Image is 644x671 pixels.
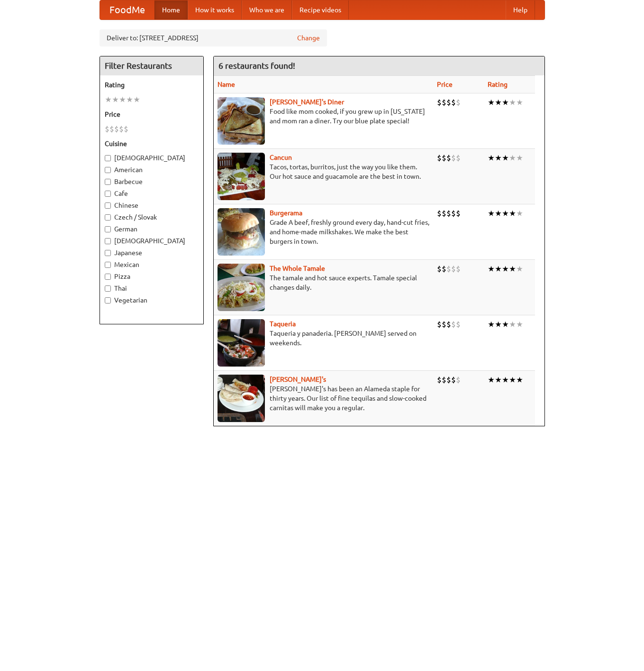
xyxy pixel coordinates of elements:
[270,209,302,217] a: Burgerama
[119,94,126,105] li: ★
[509,375,516,385] li: ★
[105,274,111,280] input: Pizza
[437,319,442,330] li: $
[133,94,140,105] li: ★
[105,124,109,134] li: $
[446,264,451,274] li: $
[442,153,446,163] li: $
[495,97,502,108] li: ★
[105,212,199,222] label: Czech / Slovak
[105,238,111,244] input: [DEMOGRAPHIC_DATA]
[516,375,523,385] li: ★
[456,153,461,163] li: $
[218,384,429,413] p: [PERSON_NAME]'s has been an Alameda staple for thirty years. Our list of fine tequilas and slow-c...
[506,0,535,19] a: Help
[451,319,456,330] li: $
[114,124,119,134] li: $
[218,61,295,70] ng-pluralize: 6 restaurants found!
[456,264,461,274] li: $
[218,162,429,181] p: Tacos, tortas, burritos, just the way you like them. Our hot sauce and guacamole are the best in ...
[218,319,265,367] img: taqueria.jpg
[105,297,111,303] input: Vegetarian
[446,319,451,330] li: $
[105,250,111,256] input: Japanese
[451,153,456,163] li: $
[270,98,344,106] b: [PERSON_NAME]'s Diner
[105,201,199,210] label: Chinese
[242,0,292,19] a: Who we are
[437,208,442,219] li: $
[105,236,199,246] label: [DEMOGRAPHIC_DATA]
[488,97,495,108] li: ★
[270,376,326,383] a: [PERSON_NAME]'s
[105,284,199,293] label: Thai
[218,273,429,292] p: The tamale and hot sauce experts. Tamale special changes daily.
[218,81,235,88] a: Name
[488,375,495,385] li: ★
[105,179,111,185] input: Barbecue
[446,375,451,385] li: $
[270,154,292,161] b: Cancun
[270,320,296,328] a: Taqueria
[105,248,199,257] label: Japanese
[495,153,502,163] li: ★
[119,124,124,134] li: $
[105,80,199,90] h5: Rating
[218,208,265,256] img: burgerama.jpg
[446,97,451,108] li: $
[495,208,502,219] li: ★
[292,0,349,19] a: Recipe videos
[105,214,111,221] input: Czech / Slovak
[105,167,111,173] input: American
[502,264,509,274] li: ★
[516,264,523,274] li: ★
[105,189,199,198] label: Cafe
[218,218,429,246] p: Grade A beef, freshly ground every day, hand-cut fries, and home-made milkshakes. We make the bes...
[502,153,509,163] li: ★
[495,264,502,274] li: ★
[297,33,320,43] a: Change
[100,0,154,19] a: FoodMe
[446,208,451,219] li: $
[124,124,128,134] li: $
[218,329,429,348] p: Taqueria y panaderia. [PERSON_NAME] served on weekends.
[112,94,119,105] li: ★
[105,285,111,292] input: Thai
[126,94,133,105] li: ★
[456,208,461,219] li: $
[502,375,509,385] li: ★
[451,97,456,108] li: $
[105,165,199,175] label: American
[105,177,199,186] label: Barbecue
[218,107,429,126] p: Food like mom cooked, if you grew up in [US_STATE] and mom ran a diner. Try our blue plate special!
[516,153,523,163] li: ★
[218,375,265,422] img: pedros.jpg
[105,262,111,268] input: Mexican
[456,97,461,108] li: $
[495,375,502,385] li: ★
[218,264,265,311] img: wholetamale.jpg
[270,265,325,272] b: The Whole Tamale
[442,264,446,274] li: $
[437,81,453,88] a: Price
[516,319,523,330] li: ★
[442,319,446,330] li: $
[516,208,523,219] li: ★
[218,97,265,145] img: sallys.jpg
[451,375,456,385] li: $
[105,295,199,305] label: Vegetarian
[488,264,495,274] li: ★
[456,375,461,385] li: $
[188,0,242,19] a: How it works
[456,319,461,330] li: $
[105,191,111,197] input: Cafe
[100,56,203,75] h4: Filter Restaurants
[488,81,508,88] a: Rating
[516,97,523,108] li: ★
[100,29,327,46] div: Deliver to: [STREET_ADDRESS]
[437,153,442,163] li: $
[154,0,188,19] a: Home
